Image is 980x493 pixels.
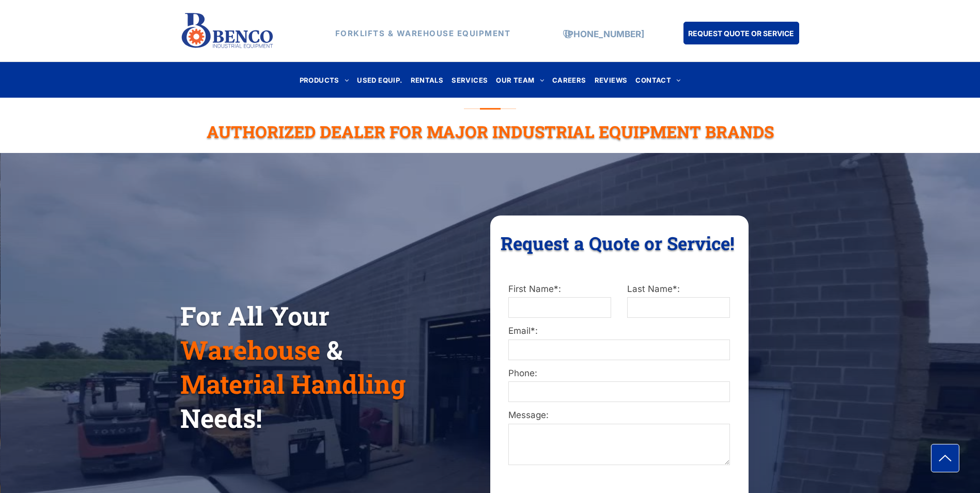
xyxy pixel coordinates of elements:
[407,73,448,87] a: RENTALS
[180,401,262,435] span: Needs!
[631,73,685,87] a: CONTACT
[508,325,729,338] label: Email*:
[548,73,590,87] a: CAREERS
[295,73,353,87] a: PRODUCTS
[180,367,406,401] span: Material Handling
[688,24,794,43] span: REQUEST QUOTE OR SERVICE
[590,73,632,87] a: REVIEWS
[501,231,735,255] span: Request a Quote or Service!
[627,283,729,296] label: Last Name*:
[353,73,406,87] a: USED EQUIP.
[335,28,511,38] strong: FORKLIFTS & WAREHOUSE EQUIPMENT
[447,73,492,87] a: SERVICES
[565,29,644,39] a: [PHONE_NUMBER]
[508,283,611,296] label: First Name*:
[683,22,799,44] a: REQUEST QUOTE OR SERVICE
[180,333,320,367] span: Warehouse
[207,120,774,143] span: Authorized Dealer For Major Industrial Equipment Brands
[326,333,343,367] span: &
[180,299,330,333] span: For All Your
[508,367,729,380] label: Phone:
[492,73,548,87] a: OUR TEAM
[508,409,729,422] label: Message:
